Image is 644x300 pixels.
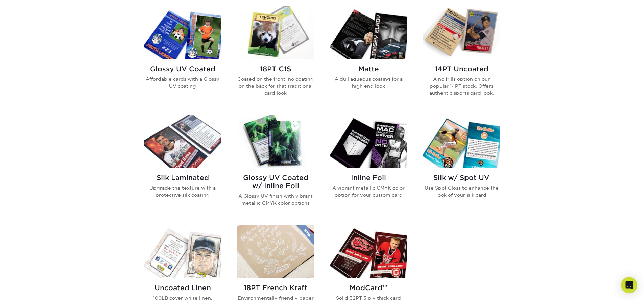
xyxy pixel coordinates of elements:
[423,174,500,182] h2: Silk w/ Spot UV
[144,284,221,292] h2: Uncoated Linen
[144,115,221,217] a: Silk Laminated Trading Cards Silk Laminated Upgrade the texture with a protective silk coating
[237,6,314,59] img: 18PT C1S Trading Cards
[237,115,314,168] img: Glossy UV Coated w/ Inline Foil Trading Cards
[144,65,221,73] h2: Glossy UV Coated
[330,225,407,278] img: ModCard™ Trading Cards
[423,184,500,198] p: Use Spot Gloss to enhance the look of your silk card
[423,115,500,168] img: Silk w/ Spot UV Trading Cards
[423,6,500,59] img: 14PT Uncoated Trading Cards
[297,225,314,246] img: New Product
[144,6,221,107] a: Glossy UV Coated Trading Cards Glossy UV Coated Affordable cards with a Glossy UV coating
[144,76,221,90] p: Affordable cards with a Glossy UV coating
[237,174,314,190] h2: Glossy UV Coated w/ Inline Foil
[237,284,314,292] h2: 18PT French Kraft
[330,6,407,59] img: Matte Trading Cards
[237,115,314,217] a: Glossy UV Coated w/ Inline Foil Trading Cards Glossy UV Coated w/ Inline Foil A Glossy UV finish ...
[237,225,314,278] img: 18PT French Kraft Trading Cards
[237,65,314,73] h2: 18PT C1S
[144,184,221,198] p: Upgrade the texture with a protective silk coating
[330,174,407,182] h2: Inline Foil
[423,65,500,73] h2: 14PT Uncoated
[423,76,500,96] p: A no frills option on our popular 14PT stock. Offers authentic sports card look.
[330,115,407,168] img: Inline Foil Trading Cards
[330,284,407,292] h2: ModCard™
[237,193,314,206] p: A Glossy UV finish with vibrant metallic CMYK color options
[330,76,407,90] p: A dull aqueous coating for a high end look
[423,115,500,217] a: Silk w/ Spot UV Trading Cards Silk w/ Spot UV Use Spot Gloss to enhance the look of your silk card
[330,184,407,198] p: A vibrant metallic CMYK color option for your custom card
[144,225,221,278] img: Uncoated Linen Trading Cards
[237,6,314,107] a: 18PT C1S Trading Cards 18PT C1S Coated on the front, no coating on the back for that traditional ...
[144,174,221,182] h2: Silk Laminated
[144,115,221,168] img: Silk Laminated Trading Cards
[330,65,407,73] h2: Matte
[144,6,221,59] img: Glossy UV Coated Trading Cards
[330,115,407,217] a: Inline Foil Trading Cards Inline Foil A vibrant metallic CMYK color option for your custom card
[237,76,314,96] p: Coated on the front, no coating on the back for that traditional card look
[330,6,407,107] a: Matte Trading Cards Matte A dull aqueous coating for a high end look
[423,6,500,107] a: 14PT Uncoated Trading Cards 14PT Uncoated A no frills option on our popular 14PT stock. Offers au...
[621,277,637,293] div: Open Intercom Messenger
